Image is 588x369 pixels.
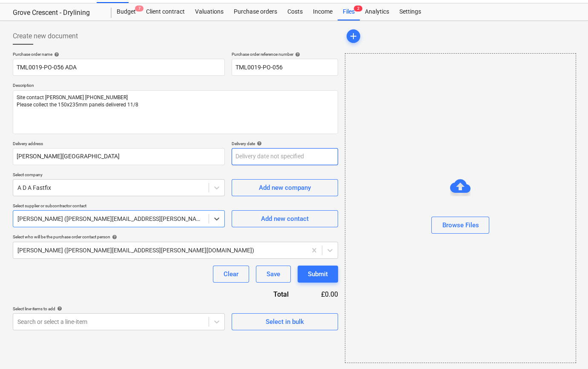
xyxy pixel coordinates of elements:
div: Submit [308,269,328,280]
p: Select supplier or subcontractor contact [13,203,225,210]
input: Reference number [232,59,338,76]
div: Purchase order reference number [232,51,338,57]
textarea: Site contact [PERSON_NAME] [PHONE_NUMBER] Please collect the 150x235mm panels delivered 11/8 [13,90,338,134]
button: Select in bulk [232,313,338,330]
div: Browse Files [345,53,576,363]
button: Add new contact [232,210,338,227]
div: Purchase order name [13,51,225,57]
button: Browse Files [431,217,489,234]
div: Browse Files [442,220,479,231]
input: Delivery date not specified [232,148,338,165]
div: Select line-items to add [13,306,225,312]
input: Delivery address [13,148,225,165]
a: Budget7 [112,3,141,20]
span: help [110,235,117,240]
span: Create new document [13,31,78,41]
div: Delivery date [232,141,338,146]
p: Delivery address [13,141,225,148]
button: Save [256,266,291,283]
div: Add new contact [261,213,309,224]
p: Description [13,83,338,90]
a: Costs [282,3,308,20]
a: Income [308,3,338,20]
span: help [55,306,62,311]
a: Purchase orders [229,3,282,20]
span: help [255,141,262,146]
iframe: Chat Widget [545,328,588,369]
button: Add new company [232,179,338,196]
div: Files [338,3,360,20]
span: 2 [354,6,362,11]
p: Select company [13,172,225,179]
div: Budget [112,3,141,20]
div: Select who will be the purchase order contact person [13,234,338,240]
a: Analytics [360,3,394,20]
a: Settings [394,3,426,20]
button: Submit [298,266,338,283]
div: Total [227,289,302,299]
div: Grove Crescent - Drylining [13,9,101,17]
input: Document name [13,59,225,76]
span: help [52,52,59,57]
a: Client contract [141,3,190,20]
div: Select in bulk [266,316,304,327]
span: help [293,52,300,57]
a: Valuations [190,3,229,20]
div: £0.00 [302,289,338,299]
div: Save [267,269,280,280]
div: Clear [224,269,238,280]
a: Files2 [338,3,360,20]
div: Add new company [259,182,311,193]
span: add [348,31,359,41]
span: 7 [135,6,143,11]
button: Clear [213,266,249,283]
